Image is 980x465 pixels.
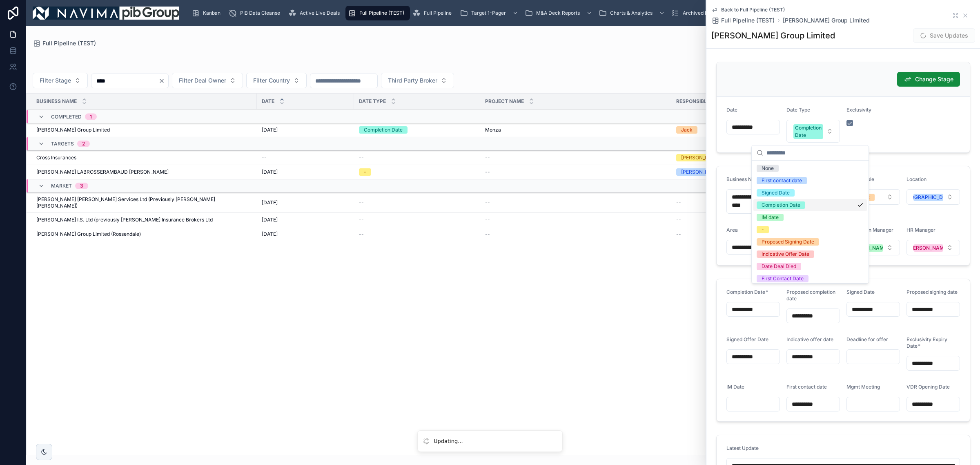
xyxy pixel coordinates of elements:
img: App logo [33,7,179,20]
span: -- [485,231,490,237]
a: -- [485,217,666,223]
button: Select Button [906,189,960,205]
a: [DATE] [262,217,349,223]
div: Completion Date [364,126,403,134]
span: VDR Opening Date [906,384,950,390]
span: M&A Deck Reports [536,10,580,16]
span: -- [359,231,364,237]
span: Filter Stage [40,76,71,85]
a: [DATE] [262,199,349,206]
span: -- [485,154,490,161]
span: Third Party Broker [388,76,437,85]
button: Select Button [906,240,960,255]
div: First contact date [762,177,802,184]
a: -- [262,154,349,161]
span: -- [359,217,364,223]
span: Full Pipeline (TEST) [42,39,96,47]
div: Signed Date [762,189,790,197]
span: Date Type [786,107,810,113]
a: -- [485,154,666,161]
span: Completion Date [726,289,765,295]
span: Active Live Deals [300,10,340,16]
span: Cross Insurances [36,154,76,161]
div: scrollable content [186,4,947,22]
a: Target 1-Pager [457,6,522,20]
span: Monza [485,127,501,133]
a: -- [359,231,475,237]
span: [PERSON_NAME] I.S. Ltd (previously [PERSON_NAME] Insurance Brokers Ltd [36,217,213,223]
span: -- [676,217,681,223]
div: First Contact Date [762,275,804,282]
span: Kanban [203,10,220,16]
div: Indicative Offer Date [762,250,809,258]
a: Charts & Analytics [596,6,669,20]
a: -- [359,154,475,161]
span: Location [906,176,927,182]
div: [PERSON_NAME] [908,244,949,252]
span: Date [262,98,274,105]
span: Completed [51,114,82,120]
span: [DATE] [262,217,278,223]
a: Full Pipeline [410,6,457,20]
span: Proposed signing date [906,289,958,295]
a: Monza [485,127,666,133]
a: Cross Insurances [36,154,252,161]
span: Integration Manager [846,227,893,233]
span: [PERSON_NAME] Group Limited (Rossendale) [36,231,141,237]
a: Jack [676,126,810,134]
a: [PERSON_NAME] Group Limited (Rossendale) [36,231,252,237]
span: Indicative offer date [786,336,833,342]
span: [PERSON_NAME] Group Limited [36,127,110,133]
button: Clear [158,78,168,84]
span: [PERSON_NAME] LABROSSERAMBAUD [PERSON_NAME] [36,169,169,175]
span: Area [726,227,738,233]
a: [DATE] [262,169,349,175]
span: Date Type [359,98,386,105]
span: Filter Deal Owner [179,76,226,85]
span: Mgmt Meeting [846,384,880,390]
a: Kanban [189,6,226,20]
a: Active Live Deals [286,6,345,20]
button: Select Button [172,73,243,88]
a: Full Pipeline (TEST) [345,6,410,20]
a: - [359,168,475,176]
a: [PERSON_NAME] Group Limited [783,16,870,25]
a: -- [676,231,810,237]
span: Deadline for offer [846,336,888,342]
span: Archived Deals [683,10,718,16]
div: 1 [90,114,92,120]
div: Updating... [434,437,463,445]
a: -- [676,199,810,206]
span: Charts & Analytics [610,10,653,16]
span: Exclusivity Expiry Date [906,336,947,349]
span: HR Manager [906,227,935,233]
a: Full Pipeline (TEST) [33,39,96,47]
a: -- [485,231,666,237]
span: IM Date [726,384,744,390]
button: Select Button [33,73,88,88]
span: Exclusivity [846,107,871,113]
button: Select Button [846,240,900,255]
span: -- [485,169,490,175]
span: [DATE] [262,127,278,133]
button: Select Button [846,189,900,205]
a: -- [485,169,666,175]
div: Completion Date [762,201,800,209]
a: [PERSON_NAME] I.S. Ltd (previously [PERSON_NAME] Insurance Brokers Ltd [36,217,252,223]
div: Proposed Signing Date [762,238,814,246]
a: -- [359,199,475,206]
button: Select Button [246,73,307,88]
a: [DATE] [262,231,349,237]
span: Full Pipeline (TEST) [359,10,404,16]
span: -- [676,199,681,206]
span: -- [485,199,490,206]
span: Market [51,183,72,189]
a: -- [359,217,475,223]
span: [DATE] [262,169,278,175]
div: Date Deal Died [762,263,796,270]
div: [PERSON_NAME] [681,168,721,176]
div: None [762,165,774,172]
span: [PERSON_NAME] [PERSON_NAME] Services Ltd (Previously [PERSON_NAME] [PERSON_NAME]) [36,196,252,209]
a: Back to Full Pipeline (TEST) [711,7,785,13]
